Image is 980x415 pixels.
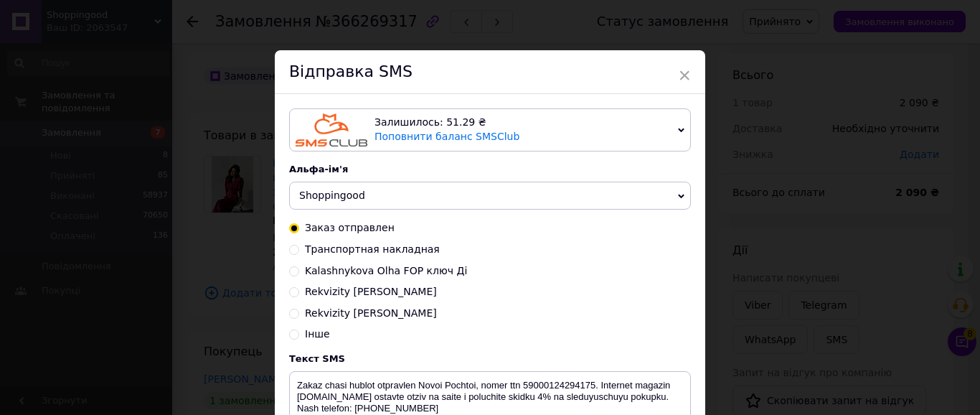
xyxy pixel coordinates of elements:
span: Транспортная накладная [305,243,440,255]
span: Kalashnykova Olha FOP ключ Ді [305,265,467,276]
span: × [678,63,691,88]
div: Відправка SMS [275,50,705,94]
span: Заказ отправлен [305,222,395,233]
div: Залишилось: 51.29 ₴ [374,116,672,130]
div: Текст SMS [289,353,691,364]
span: Rekvizity [PERSON_NAME] [305,307,437,319]
span: Альфа-ім'я [289,164,348,174]
span: Rekvizity [PERSON_NAME] [305,286,437,297]
a: Поповнити баланс SMSClub [374,131,519,142]
span: Інше [305,328,330,340]
span: Shoppingood [299,190,365,201]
